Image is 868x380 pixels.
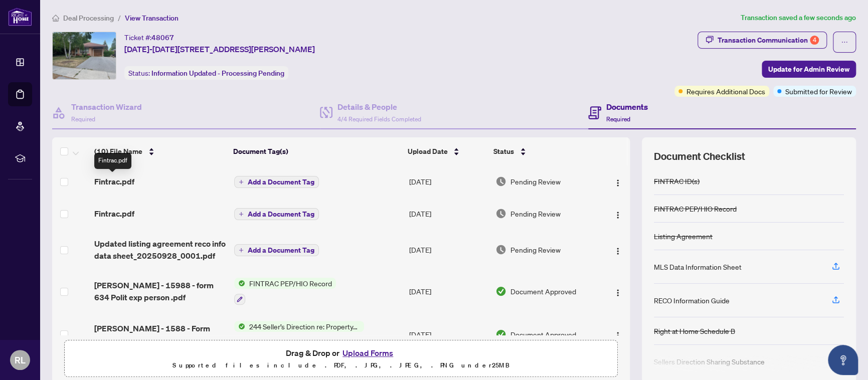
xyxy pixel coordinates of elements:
[718,32,819,48] div: Transaction Communication
[698,32,827,49] button: Transaction Communication4
[606,101,648,113] h4: Documents
[654,295,730,306] div: RECO Information Guide
[610,173,626,189] button: Logo
[403,137,489,165] th: Upload Date
[234,175,319,188] button: Add a Document Tag
[248,211,314,218] span: Add a Document Tag
[229,137,403,165] th: Document Tag(s)
[405,230,491,270] td: [DATE]
[614,331,622,339] img: Logo
[234,244,319,257] button: Add a Document Tag
[495,329,506,340] img: Document Status
[94,279,226,303] span: [PERSON_NAME] - 15988 - form 634 Polit exp person .pdf
[510,329,576,340] span: Document Approved
[510,244,561,255] span: Pending Review
[65,340,617,377] span: Drag & Drop orUpload FormsSupported files include .PDF, .JPG, .JPEG, .PNG under25MB
[654,149,745,163] span: Document Checklist
[71,359,611,371] p: Supported files include .PDF, .JPG, .JPEG, .PNG under 25 MB
[610,283,626,299] button: Logo
[495,286,506,297] img: Document Status
[828,345,858,375] button: Open asap
[405,165,491,198] td: [DATE]
[405,270,491,313] td: [DATE]
[768,61,849,77] span: Update for Admin Review
[654,175,700,186] div: FINTRAC ID(s)
[654,231,713,242] div: Listing Agreement
[785,86,852,97] span: Submitted for Review
[610,206,626,222] button: Logo
[94,175,134,187] span: Fintrac.pdf
[405,198,491,230] td: [DATE]
[654,203,737,214] div: FINTRAC PEP/HIO Record
[234,321,364,348] button: Status Icon244 Seller’s Direction re: Property/Offers
[8,8,32,26] img: logo
[15,353,26,367] span: RL
[52,15,59,22] span: home
[239,179,244,184] span: plus
[71,101,142,113] h4: Transaction Wizard
[286,346,396,359] span: Drag & Drop or
[125,14,179,23] span: View Transaction
[493,146,514,157] span: Status
[245,278,336,289] span: FINTRAC PEP/HIO Record
[841,39,848,46] span: ellipsis
[614,211,622,219] img: Logo
[239,212,244,217] span: plus
[94,238,226,262] span: Updated listing agreement reco info data sheet_20250928_0001.pdf
[407,146,447,157] span: Upload Date
[654,261,742,272] div: MLS Data Information Sheet
[239,248,244,253] span: plus
[686,86,765,97] span: Requires Additional Docs
[124,66,288,80] div: Status:
[510,208,561,219] span: Pending Review
[614,247,622,255] img: Logo
[234,176,319,188] button: Add a Document Tag
[63,14,114,23] span: Deal Processing
[234,321,245,332] img: Status Icon
[405,313,491,356] td: [DATE]
[495,244,506,255] img: Document Status
[71,115,95,123] span: Required
[234,208,319,221] button: Add a Document Tag
[654,325,735,336] div: Right at Home Schedule B
[337,101,421,113] h4: Details & People
[495,176,506,187] img: Document Status
[339,346,396,359] button: Upload Forms
[245,321,364,332] span: 244 Seller’s Direction re: Property/Offers
[151,69,284,78] span: Information Updated - Processing Pending
[510,176,561,187] span: Pending Review
[234,278,245,289] img: Status Icon
[94,146,142,157] span: (10) File Name
[614,289,622,297] img: Logo
[810,36,819,45] div: 4
[124,32,174,43] div: Ticket #:
[741,12,856,24] article: Transaction saved a few seconds ago
[337,115,421,123] span: 4/4 Required Fields Completed
[234,208,319,220] button: Add a Document Tag
[94,208,134,220] span: Fintrac.pdf
[614,179,622,187] img: Logo
[151,33,174,42] span: 48067
[489,137,597,165] th: Status
[234,244,319,256] button: Add a Document Tag
[606,115,630,123] span: Required
[90,137,230,165] th: (10) File Name
[248,247,314,254] span: Add a Document Tag
[94,322,226,346] span: [PERSON_NAME] - 1588 - Form 244 - Seller Directions re offers .pdf
[53,32,116,79] img: IMG-40757062_1.jpg
[610,326,626,342] button: Logo
[510,286,576,297] span: Document Approved
[248,178,314,185] span: Add a Document Tag
[762,61,856,78] button: Update for Admin Review
[118,12,121,24] li: /
[495,208,506,219] img: Document Status
[124,43,315,55] span: [DATE]-[DATE][STREET_ADDRESS][PERSON_NAME]
[94,153,131,169] div: Fintrac.pdf
[234,278,336,305] button: Status IconFINTRAC PEP/HIO Record
[610,242,626,258] button: Logo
